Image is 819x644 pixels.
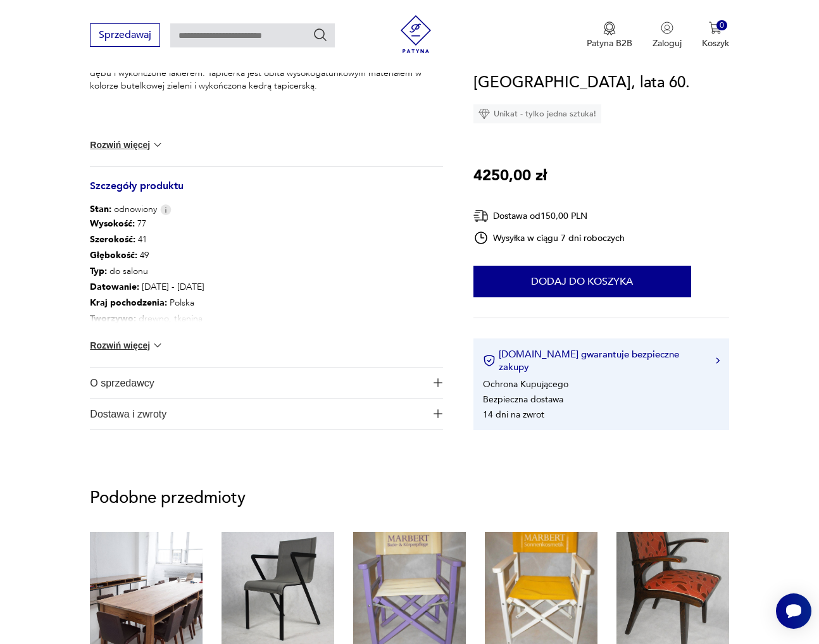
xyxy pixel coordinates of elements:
img: Ikona plusa [434,378,442,387]
img: Ikona strzałki w prawo [716,357,720,364]
a: Ikona medaluPatyna B2B [587,22,632,49]
li: 14 dni na zwrot [483,408,544,420]
p: Patyna B2B [587,37,632,49]
img: chevron down [151,139,164,151]
button: Zaloguj [653,22,682,49]
img: Ikona dostawy [473,208,489,224]
button: Sprzedawaj [90,23,160,47]
div: Wysyłka w ciągu 7 dni roboczych [473,230,625,245]
button: Ikona plusaDostawa i zwroty [90,399,443,429]
b: Wysokość : [90,218,135,230]
p: Koszyk [702,37,729,49]
img: Ikona koszyka [709,22,722,34]
button: [DOMAIN_NAME] gwarantuje bezpieczne zakupy [483,348,720,373]
button: Dodaj do koszyka [473,266,691,297]
p: [DATE] - [DATE] [90,279,415,295]
p: Zaloguj [653,37,682,49]
div: Unikat - tylko jedna sztuka! [473,104,601,123]
b: Tworzywo : [90,313,136,325]
button: 0Koszyk [702,22,729,49]
img: Info icon [160,204,172,215]
img: chevron down [151,339,164,352]
img: Ikona medalu [603,22,616,35]
li: Bezpieczna dostawa [483,393,563,405]
span: odnowiony [90,203,157,216]
span: O sprzedawcy [90,368,425,398]
img: Ikona diamentu [478,108,490,120]
p: 41 [90,232,415,247]
span: Dostawa i zwroty [90,399,425,429]
img: Patyna - sklep z meblami i dekoracjami vintage [397,15,435,53]
button: Rozwiń więcej [90,139,163,151]
b: Typ : [90,265,107,277]
p: 49 [90,247,415,263]
div: 0 [716,20,727,31]
iframe: Smartsupp widget button [776,593,811,629]
h3: Szczegóły produktu [90,182,443,203]
button: Patyna B2B [587,22,632,49]
p: do salonu [90,263,415,279]
p: 4250,00 zł [473,164,547,188]
b: Głębokość : [90,249,137,261]
p: drewno, tkanina [90,311,415,326]
img: Ikona certyfikatu [483,354,496,367]
p: Polska [90,295,415,311]
p: 77 [90,216,415,232]
button: Ikona plusaO sprzedawcy [90,368,443,398]
div: Dostawa od 150,00 PLN [473,208,625,224]
button: Rozwiń więcej [90,339,163,352]
img: Ikona plusa [434,409,442,418]
b: Stan: [90,203,111,215]
b: Kraj pochodzenia : [90,297,167,309]
li: Ochrona Kupującego [483,378,568,390]
img: Ikonka użytkownika [661,22,673,34]
a: Sprzedawaj [90,32,160,40]
b: Datowanie : [90,281,139,293]
button: Szukaj [313,27,328,42]
p: Podobne przedmioty [90,490,728,505]
b: Szerokość : [90,233,135,245]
